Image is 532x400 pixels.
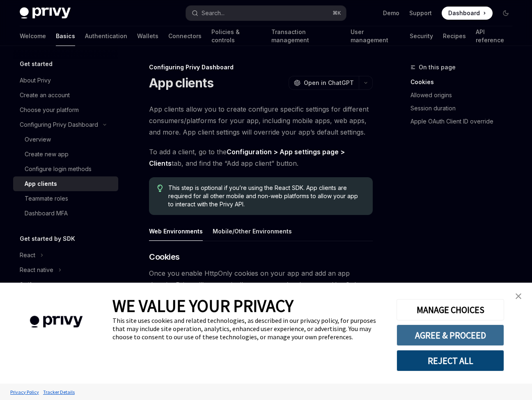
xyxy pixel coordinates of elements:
a: Recipes [443,26,466,46]
span: App clients allow you to create configure specific settings for different consumers/platforms for... [149,103,373,138]
a: Support [409,9,432,17]
div: Search... [202,8,225,18]
div: App clients [25,179,57,189]
div: Web Environments [149,222,203,241]
div: This site uses cookies and related technologies, as described in our privacy policy, for purposes... [112,316,384,341]
a: Allowed origins [410,89,519,102]
img: company logo [12,304,100,340]
button: Open search [186,6,346,21]
div: About Privy [20,75,51,85]
a: Security [410,26,433,46]
a: Teammate roles [13,191,118,206]
a: About Privy [13,73,118,88]
h5: Get started [20,59,53,69]
div: Configuring Privy Dashboard [149,63,373,71]
svg: Tip [157,185,163,192]
h1: App clients [149,75,213,90]
a: Transaction management [271,26,341,46]
div: Choose your platform [20,105,79,115]
a: Wallets [137,26,158,46]
button: Toggle React native section [13,263,118,277]
div: React native [20,265,53,275]
span: ⌘ K [332,10,341,16]
button: AGREE & PROCEED [397,325,504,346]
button: Toggle Configuring Privy Dashboard section [13,117,118,132]
a: Apple OAuth Client ID override [410,115,519,128]
span: On this page [419,62,456,72]
a: Welcome [20,26,46,46]
a: Tracker Details [41,385,77,399]
div: React [20,250,35,260]
div: Dashboard MFA [25,208,68,218]
a: Demo [383,9,399,17]
a: Session duration [410,102,519,115]
button: REJECT ALL [397,350,504,371]
h5: Get started by SDK [20,234,75,244]
a: Cookies [410,75,519,89]
a: User management [351,26,400,46]
a: Connectors [168,26,202,46]
a: Dashboard MFA [13,206,118,221]
button: Toggle dark mode [499,7,512,20]
span: Cookies [149,251,180,263]
a: Privacy Policy [8,385,41,399]
button: Toggle Swift section [13,277,118,292]
a: App clients [13,176,118,191]
button: Toggle React section [13,248,118,263]
a: Configuration > App settings page > Clients [149,148,345,168]
a: Create new app [13,147,118,162]
span: To add a client, go to the tab, and find the “Add app client” button. [149,146,373,169]
a: Create an account [13,88,118,103]
span: Once you enable HttpOnly cookies on your app and add an app domain, Privy will automatically stor... [149,267,373,313]
a: API reference [476,26,512,46]
span: WE VALUE YOUR PRIVACY [112,295,294,316]
img: dark logo [20,7,71,19]
span: Open in ChatGPT [304,79,354,87]
a: Configure login methods [13,162,118,176]
div: Configuring Privy Dashboard [20,120,98,130]
a: close banner [510,288,527,304]
a: Policies & controls [211,26,261,46]
a: Choose your platform [13,103,118,117]
div: Swift [20,280,33,290]
a: Overview [13,132,118,147]
a: Authentication [85,26,127,46]
img: close banner [516,293,521,299]
button: MANAGE CHOICES [397,299,504,320]
div: Create an account [20,90,70,100]
span: Dashboard [448,9,480,17]
div: Mobile/Other Environments [213,222,292,241]
button: Open in ChatGPT [289,76,359,90]
div: Overview [25,135,51,144]
div: Teammate roles [25,194,68,203]
a: Basics [56,26,75,46]
a: Dashboard [442,7,493,20]
div: Configure login methods [25,164,92,174]
span: This step is optional if you’re using the React SDK. App clients are required for all other mobil... [168,184,365,208]
div: Create new app [25,149,69,159]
